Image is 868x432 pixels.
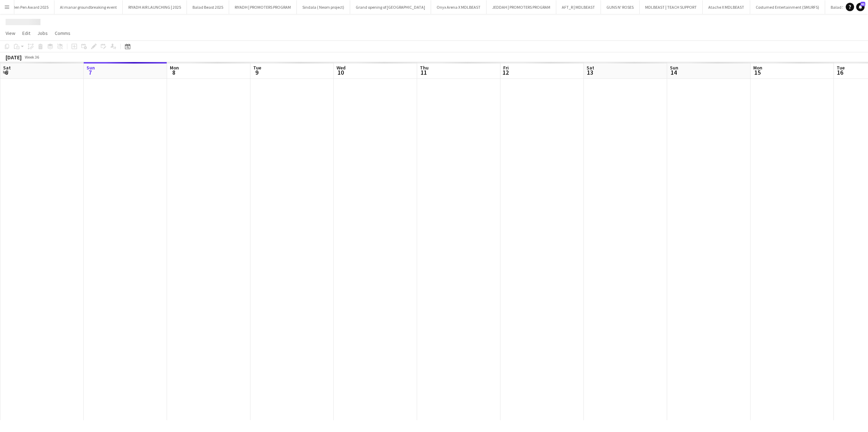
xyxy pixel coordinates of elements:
[350,0,431,14] button: Grand opening of [GEOGRAPHIC_DATA]
[431,0,486,14] button: Onyx Arena X MDLBEAST
[23,54,40,60] span: Week 36
[2,68,11,76] span: 6
[6,30,15,36] span: View
[35,29,51,38] a: Jobs
[503,65,509,71] span: Fri
[37,30,48,36] span: Jobs
[253,65,261,71] span: Tue
[419,68,429,76] span: 11
[825,0,868,14] button: Balad Social 2025
[1,0,54,14] button: Golden Pen Award 2025
[337,65,346,71] span: Wed
[86,65,95,71] span: Sun
[856,3,865,11] a: 61
[703,0,750,14] button: Atache X MDLBEAST
[486,0,556,14] button: JEDDAH | PROMOTERS PROGRAM
[6,54,22,61] div: [DATE]
[297,0,350,14] button: Sindala ( Neom project)
[587,65,594,71] span: Sat
[187,0,229,14] button: Balad Beast 2025
[169,68,179,76] span: 8
[3,29,18,38] a: View
[22,30,30,36] span: Edit
[3,65,11,71] span: Sat
[670,65,678,71] span: Sun
[750,0,825,14] button: Costumed Entertainment (SMURFS)
[556,0,601,14] button: AFT_R | MDLBEAST
[586,68,594,76] span: 13
[20,29,33,38] a: Edit
[420,65,429,71] span: Thu
[752,68,762,76] span: 15
[669,68,678,76] span: 14
[123,0,187,14] button: RIYADH AIR LAUNCHING | 2025
[836,68,845,76] span: 16
[837,65,845,71] span: Tue
[52,29,73,38] a: Comms
[55,30,70,36] span: Comms
[502,68,509,76] span: 12
[601,0,640,14] button: GUNS N' ROSES
[335,68,346,76] span: 10
[54,0,123,14] button: Al manar groundbreaking event
[170,65,179,71] span: Mon
[252,68,261,76] span: 9
[640,0,703,14] button: MDLBEAST | TEACH SUPPORT
[753,65,762,71] span: Mon
[860,2,865,6] span: 61
[229,0,297,14] button: RIYADH | PROMOTERS PROGRAM
[85,68,95,76] span: 7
